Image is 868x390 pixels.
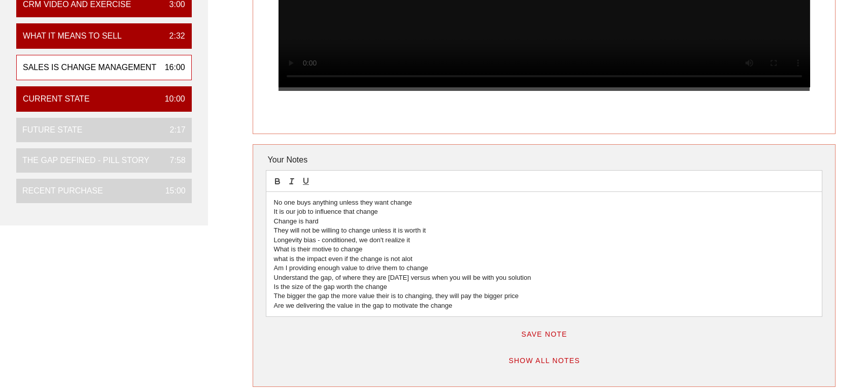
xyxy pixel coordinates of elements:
[274,273,815,282] p: Understand the gap, of where they are [DATE] versus when you will be with you solution
[274,282,815,291] p: Is the size of the gap worth the change
[23,61,156,74] div: Sales is Change Management
[274,291,815,301] p: The bigger the gap the more value their is to changing, they will pay the bigger price
[22,185,103,197] div: Recent Purchase
[513,325,576,343] button: Save Note
[274,217,815,226] p: Change is hard
[274,301,815,310] p: Are we delivering the value in the gap to motivate the change
[274,198,815,207] p: No one buys anything unless they want change
[161,30,185,42] div: 2:32
[162,154,186,167] div: 7:58
[274,207,815,216] p: It is our job to influence that change
[521,330,568,338] span: Save Note
[22,124,83,136] div: Future State
[274,264,815,273] p: Am I providing enough value to drive them to change
[274,236,815,245] p: Longevity bias - conditioned, we don't realize it
[500,351,588,370] button: Show All Notes
[157,93,185,105] div: 10:00
[508,356,580,365] span: Show All Notes
[274,245,815,254] p: What is their motive to change
[266,150,823,170] div: Your Notes
[274,226,815,235] p: They will not be willing to change unless it is worth it
[23,30,122,42] div: What it means to sell
[157,61,185,74] div: 16:00
[22,154,149,167] div: The Gap Defined - Pill Story
[157,185,186,197] div: 15:00
[23,93,90,105] div: Current State
[162,124,186,136] div: 2:17
[274,254,815,264] p: what is the impact even if the change is not alot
